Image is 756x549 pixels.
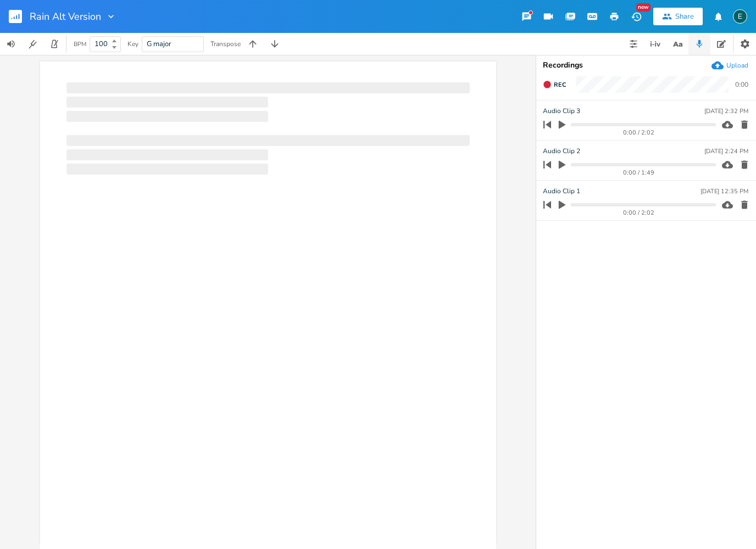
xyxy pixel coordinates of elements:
button: Share [653,8,703,25]
div: 0:00 / 2:02 [562,210,716,216]
div: [DATE] 2:24 PM [704,148,748,154]
span: G major [147,39,171,49]
div: easlakson [733,9,747,24]
div: 0:00 / 2:02 [562,130,716,136]
button: E [733,4,747,29]
div: New [636,3,651,12]
div: BPM [74,41,86,47]
div: Upload [726,61,748,70]
button: Rec [538,76,570,93]
div: 0:00 / 1:49 [562,170,716,176]
span: Audio Clip 3 [543,106,580,116]
div: Transpose [210,41,241,47]
button: New [625,7,647,26]
div: [DATE] 12:35 PM [701,188,748,194]
span: Rain Alt Version [30,12,101,21]
span: Rec [554,81,566,89]
span: Audio Clip 1 [543,186,580,197]
div: Key [127,41,138,47]
span: Audio Clip 2 [543,146,580,156]
div: Recordings [543,61,749,69]
div: 0:00 [735,81,748,88]
div: Share [675,12,694,21]
div: [DATE] 2:32 PM [704,108,748,114]
button: Upload [711,59,748,71]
